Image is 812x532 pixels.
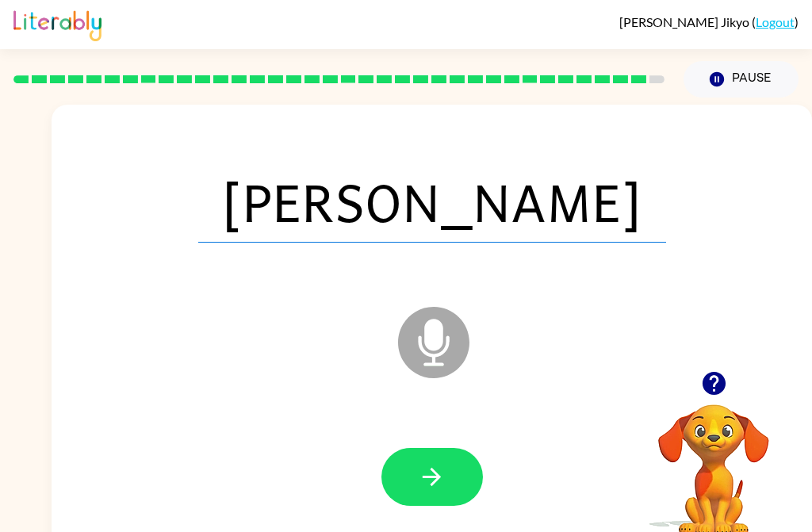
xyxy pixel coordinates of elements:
a: Logout [756,14,795,29]
span: [PERSON_NAME] Jikyo [619,14,752,29]
span: [PERSON_NAME] [198,160,666,243]
div: ( ) [619,14,799,29]
img: Literably [13,6,101,41]
button: Pause [684,61,799,98]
